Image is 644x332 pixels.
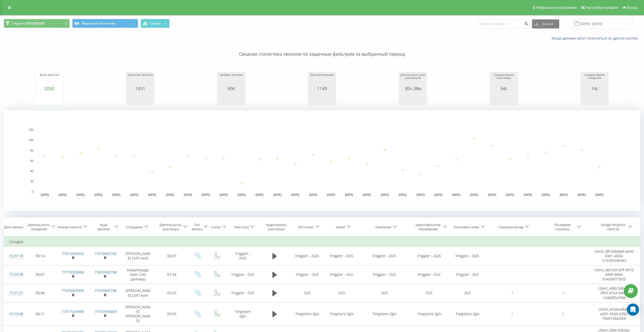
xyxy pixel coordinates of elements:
[410,265,448,284] td: Friggier - OLX
[448,247,487,265] td: Friggier - 2GIS
[375,225,391,229] div: Кампания
[542,193,550,196] text: [DATE]
[37,86,62,91] div: 2050
[400,91,425,106] div: A chart.
[9,251,19,261] div: 15:37:18
[627,6,637,10] span: Выход
[226,302,259,325] td: Torgstore 2gis
[29,139,33,142] text: 100
[434,193,442,196] text: [DATE]
[589,247,640,265] td: client_id fc40b64d-ad42-43e1-a024-a1522659a3e3
[4,110,640,211] svg: A chart.
[4,225,23,229] div: Дата звонка
[166,193,174,196] text: [DATE]
[487,284,538,303] td: /
[499,225,524,229] div: Страница входа
[291,193,299,196] text: [DATE]
[506,193,514,196] text: [DATE]
[536,6,577,10] span: Реферальная программа
[359,265,410,284] td: Friggier - OLX
[156,265,188,284] td: 01:34
[359,302,410,325] td: Torgstore 2gis
[95,270,117,275] a: 77470942748
[148,193,156,196] text: [DATE]
[415,223,441,231] div: Идентификатор объявления
[4,41,640,57] p: Сводная статистика звонков по заданным фильтрам за выбранный период
[298,225,314,229] div: Источник
[589,284,640,303] td: client_id bb1b8a3a-0fb5-47a3-9de6-c5d64f543f49
[219,73,244,86] div: Целевых звонков
[582,86,607,91] div: 14с
[95,309,117,314] a: 77470956809
[112,193,120,196] text: [DATE]
[130,193,138,196] text: [DATE]
[126,225,143,229] div: Сотрудник
[156,302,188,325] td: 03:05
[156,247,188,265] td: 00:37
[9,270,19,279] div: 15:24:48
[211,225,221,229] div: Статус
[191,223,202,231] div: Тип звонка
[309,91,335,106] svg: A chart.
[57,225,82,229] div: Номер клиента
[582,91,607,106] div: A chart.
[120,265,156,284] td: Кажыгельды Ният Сип Дильнур
[538,284,589,303] td: /
[491,91,516,106] svg: A chart.
[410,302,448,325] td: Torgstore 2gis
[128,86,153,91] div: 1431
[410,284,448,303] td: OLX
[448,265,487,284] td: Friggier - OLX
[325,284,359,303] td: OLX
[30,180,33,183] text: 20
[582,73,607,86] div: Среднее время ожидания
[62,270,84,275] a: 77779328860
[399,193,407,196] text: [DATE]
[290,284,325,303] td: OLX
[410,247,448,265] td: Friggier - 2GIS
[359,247,410,265] td: Friggier - 2GIS
[24,284,56,303] td: 00:06
[62,309,84,314] a: 77017236990
[400,73,425,86] div: Длительность всех разговоров
[28,223,50,231] div: Длительность ожидания
[448,284,487,303] td: OLX
[219,91,244,106] div: A chart.
[226,265,259,284] td: Friggier - OLX
[325,302,359,325] td: Torgstore 2gis
[202,193,210,196] text: [DATE]
[62,288,84,293] a: 77476005996
[156,284,188,303] td: 02:05
[30,159,33,162] text: 60
[37,91,62,106] svg: A chart.
[238,193,246,196] text: [DATE]
[487,302,538,325] td: /
[32,190,33,193] text: 0
[220,193,228,196] text: [DATE]
[524,193,532,196] text: [DATE]
[94,223,113,231] div: Куда звонили
[345,193,353,196] text: [DATE]
[150,22,161,25] span: График
[325,247,359,265] td: Friggier - 2GIS
[62,251,84,256] a: 77012036622
[29,128,33,131] text: 120
[589,302,640,325] td: client_id 2dac66d8-ae01-45d4-a762-75eb144a2d3c
[77,193,85,196] text: [DATE]
[226,247,259,265] td: Friggier - 2GIS
[309,73,335,86] div: Звонили впервые
[120,284,156,303] td: [PERSON_NAME] СИП Асет
[9,288,19,298] div: 15:21:21
[159,223,182,231] div: Длительность разговора
[327,193,335,196] text: [DATE]
[141,19,170,28] button: График
[120,247,156,265] td: [PERSON_NAME] СИП Асет
[578,193,586,196] text: [DATE]
[488,193,496,196] text: [DATE]
[589,265,640,284] td: client_id 01d31d7f-4972-4496-9e84-fc4ddef77b53
[476,19,530,28] input: Поиск по номеру
[95,251,117,256] a: 77470942745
